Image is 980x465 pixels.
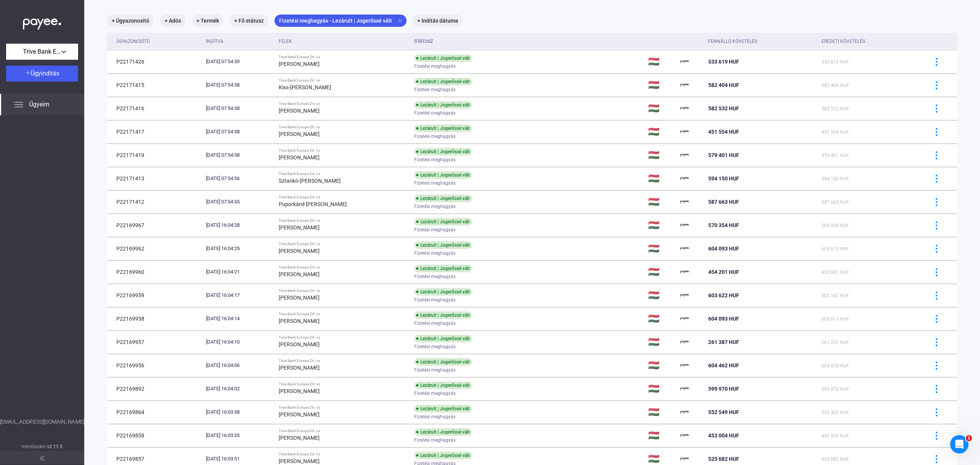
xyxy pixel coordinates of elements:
span: 603 613 HUF [822,246,849,252]
span: 451 554 HUF [708,129,739,135]
div: [DATE] 16:04:28 [206,221,273,229]
td: 🇭🇺 [645,331,677,354]
img: payee-logo [680,80,689,90]
div: [DATE] 07:54:58 [206,128,273,136]
span: 451 554 HUF [822,129,849,135]
div: [DATE] 16:04:02 [206,385,273,393]
span: 454 201 HUF [708,269,739,275]
td: P22171419 [107,144,203,167]
strong: [PERSON_NAME] [279,341,320,347]
strong: Kiss-[PERSON_NAME] [279,84,331,90]
img: payee-logo [680,408,689,417]
span: 604 462 HUF [708,362,739,368]
td: P22169960 [107,260,203,283]
span: 582 404 HUF [822,83,849,88]
img: payee-logo [680,151,689,160]
td: 🇭🇺 [645,401,677,424]
div: Trive Bank Europe Zrt. vs [279,218,408,223]
div: [DATE] 16:04:17 [206,291,273,299]
div: [DATE] 16:04:10 [206,338,273,346]
span: Ügyindítás [31,70,59,77]
div: Trive Bank Europe Zrt. vs [279,125,408,129]
span: Fizetési meghagyás [414,132,456,141]
td: 🇭🇺 [645,190,677,213]
span: Fizetési meghagyás [414,295,456,305]
button: more-blue [928,54,944,70]
img: more-blue [933,385,941,393]
span: Fizetési meghagyás [414,319,456,328]
td: 🇭🇺 [645,424,677,447]
div: [DATE] 16:03:55 [206,432,273,439]
div: [DATE] 07:54:58 [206,81,273,89]
button: more-blue [928,100,944,116]
button: more-blue [928,287,944,303]
div: [DATE] 16:03:58 [206,408,273,416]
img: more-blue [933,81,941,89]
div: Trive Bank Europe Zrt. vs [279,172,408,176]
img: list.svg [14,100,23,109]
div: Eredeti követelés [822,37,865,46]
td: P22169967 [107,214,203,237]
img: payee-logo [680,337,689,347]
div: Lezárult | Jogerőssé vált [414,405,472,413]
td: P22169962 [107,237,203,260]
img: plus-white.svg [25,70,31,75]
strong: [PERSON_NAME] [279,411,320,418]
img: arrow-double-left-grey.svg [40,456,44,460]
div: Lezárult | Jogerőssé vált [414,148,472,156]
td: 🇭🇺 [645,354,677,377]
img: payee-logo [680,431,689,440]
span: 261 231 HUF [822,340,849,345]
div: Trive Bank Europe Zrt. vs [279,359,408,363]
img: more-blue [933,128,941,136]
mat-chip: + Ügyazonosító [107,15,154,27]
mat-chip: + Termék [192,15,224,27]
img: payee-logo [680,361,689,370]
td: 🇭🇺 [645,120,677,143]
td: P22169956 [107,354,203,377]
div: Lezárult | Jogerőssé vált [414,311,472,319]
td: P22169957 [107,331,203,354]
mat-chip: + Indítás dátuma [413,15,463,27]
div: Lezárult | Jogerőssé vált [414,288,472,296]
span: 552 462 HUF [822,410,849,415]
strong: [PERSON_NAME] [279,458,320,464]
td: P22169959 [107,284,203,307]
span: 570 354 HUF [708,222,739,228]
div: Lezárult | Jogerőssé vált [414,241,472,249]
button: more-blue [928,217,944,233]
img: more-blue [933,245,941,253]
mat-chip: + Fő státusz [230,15,268,27]
span: 582 532 HUF [708,105,739,111]
strong: [PERSON_NAME] [279,108,320,114]
div: Lezárult | Jogerőssé vált [414,265,472,272]
img: more-blue [933,315,941,323]
div: Trive Bank Europe Zrt. vs [279,148,408,153]
img: more-blue [933,291,941,300]
span: Fizetési meghagyás [414,202,456,211]
div: Lezárult | Jogerőssé vált [414,335,472,342]
td: P22171413 [107,167,203,190]
img: payee-logo [680,104,689,113]
img: white-payee-white-dot.svg [23,14,61,30]
img: more-blue [933,151,941,159]
td: P22169892 [107,377,203,400]
span: Fizetési meghagyás [414,178,456,188]
span: 579 401 HUF [708,152,739,158]
th: Státusz [411,33,645,50]
img: payee-logo [680,454,689,463]
img: more-blue [933,432,941,440]
td: 🇭🇺 [645,167,677,190]
div: Indítva [206,37,273,46]
div: [DATE] 07:54:58 [206,151,273,159]
button: more-blue [928,311,944,327]
img: more-blue [933,198,941,206]
div: Lezárult | Jogerőssé vált [414,428,472,436]
span: 579 401 HUF [822,153,849,158]
img: payee-logo [680,267,689,277]
button: more-blue [928,241,944,257]
img: more-blue [933,455,941,463]
span: 453 841 HUF [822,270,849,275]
div: Trive Bank Europe Zrt. vs [279,452,408,457]
img: more-blue [933,175,941,183]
